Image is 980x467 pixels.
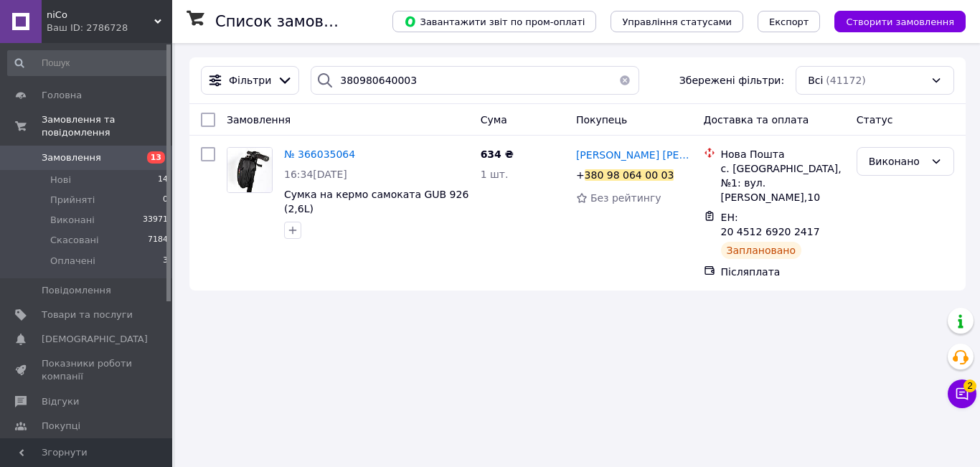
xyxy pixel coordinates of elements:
[147,151,165,164] span: 13
[834,11,966,32] button: Створити замовлення
[47,22,172,34] div: Ваш ID: 2786728
[215,13,361,30] h1: Список замовлень
[721,147,845,161] div: Нова Пошта
[721,161,845,204] div: с. [GEOGRAPHIC_DATA], №1: вул. [PERSON_NAME],10
[622,16,732,27] span: Управління статусами
[857,114,893,126] span: Статус
[704,114,809,126] span: Доставка та оплата
[721,265,845,279] div: Післяплата
[963,379,976,392] span: 2
[50,174,71,187] span: Нові
[42,308,133,321] span: Товари та послуги
[163,255,168,268] span: 3
[721,242,802,259] div: Заплановано
[42,357,133,383] span: Показники роботи компанії
[820,15,966,27] a: Створити замовлення
[392,11,596,32] button: Завантажити звіт по пром-оплаті
[148,234,168,247] span: 7184
[611,66,639,95] button: Очистить
[143,214,168,227] span: 33971
[42,395,79,408] span: Відгуки
[284,148,355,160] a: № 366035064
[227,147,273,193] a: Фото товару
[229,73,271,88] span: Фільтри
[284,189,468,214] a: Сумка на кермо самоката GUB 926 (2,6L)
[42,113,172,139] span: Замовлення та повідомлення
[50,214,95,227] span: Виконані
[576,149,746,161] span: [PERSON_NAME] [PERSON_NAME]
[404,15,585,28] span: Завантажити звіт по пром-оплаті
[50,194,95,207] span: Прийняті
[50,255,95,268] span: Оплачені
[311,66,639,95] input: Пошук за номером замовлення, ПІБ покупця, номером телефону, Email, номером накладної
[679,73,784,88] span: Збережені фільтри:
[227,114,291,126] span: Замовлення
[227,148,272,192] img: Фото товару
[481,114,507,126] span: Cума
[158,174,168,187] span: 14
[948,379,976,408] button: Чат з покупцем2
[481,148,514,160] span: 634 ₴
[869,154,925,169] div: Виконано
[7,50,169,76] input: Пошук
[846,16,954,27] span: Створити замовлення
[481,169,509,180] span: 1 шт.
[284,169,347,180] span: 16:34[DATE]
[590,192,661,204] span: Без рейтингу
[42,89,82,102] span: Головна
[573,165,677,185] div: +
[826,75,865,86] span: (41172)
[42,284,111,297] span: Повідомлення
[42,151,101,164] span: Замовлення
[758,11,821,32] button: Експорт
[50,234,99,247] span: Скасовані
[576,114,627,126] span: Покупець
[721,212,820,237] span: ЕН: 20 4512 6920 2417
[769,16,809,27] span: Експорт
[163,194,168,207] span: 0
[47,9,154,22] span: niCo
[585,169,674,181] div: 380 98 064 00 03
[808,73,823,88] span: Всі
[611,11,743,32] button: Управління статусами
[42,420,80,433] span: Покупці
[576,148,692,162] a: [PERSON_NAME] [PERSON_NAME]
[42,333,148,346] span: [DEMOGRAPHIC_DATA]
